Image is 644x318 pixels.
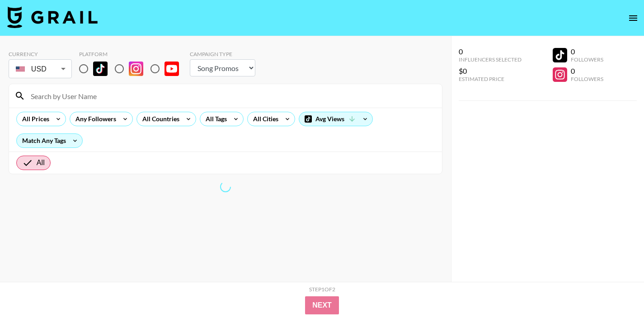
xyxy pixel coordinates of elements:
img: Grail Talent [7,6,98,28]
div: All Tags [200,112,229,126]
div: All Prices [17,112,51,126]
div: Estimated Price [459,76,522,82]
div: 0 [571,47,603,56]
input: Search by User Name [25,89,437,103]
button: Next [305,296,339,314]
div: 0 [571,66,603,76]
img: YouTube [165,62,179,76]
div: Any Followers [70,112,118,126]
button: open drawer [624,9,642,27]
div: Platform [79,51,186,57]
div: Avg Views [299,112,372,126]
span: Refreshing lists, bookers, clients, countries, tags, cities, talent, talent... [219,180,231,193]
div: Step 1 of 2 [309,286,335,293]
img: TikTok [93,62,108,76]
div: Campaign Type [190,51,255,57]
div: Influencers Selected [459,56,522,63]
div: Currency [9,51,72,57]
div: All Countries [137,112,181,126]
img: Instagram [129,62,143,76]
div: Match Any Tags [17,134,82,147]
span: All [37,157,45,168]
div: Followers [571,56,603,63]
div: All Cities [248,112,280,126]
div: 0 [459,47,522,56]
div: Followers [571,76,603,82]
div: USD [10,61,70,77]
div: $0 [459,66,522,76]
